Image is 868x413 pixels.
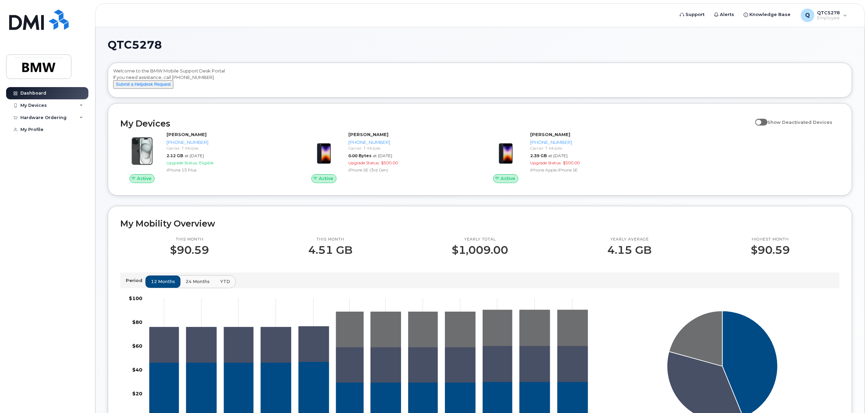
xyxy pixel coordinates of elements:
span: Eligible [199,160,213,165]
p: This month [308,237,352,242]
div: iPhone Apple iPhone SE [530,167,655,173]
iframe: Messenger Launcher [838,383,863,408]
h2: My Mobility Overview [120,218,839,229]
span: Show Deactivated Devices [767,119,832,125]
div: Carrier: T-Mobile [530,145,655,151]
span: 2.39 GB [530,153,547,158]
tspan: $60 [132,343,142,349]
div: [PHONE_NUMBER] [167,139,291,146]
p: This month [170,237,209,242]
h2: My Devices [120,118,752,129]
span: Upgrade Status: [530,160,561,165]
strong: [PERSON_NAME] [530,132,570,137]
tspan: $20 [132,391,142,397]
span: at [DATE] [548,153,568,158]
p: Yearly average [607,237,652,242]
tspan: $100 [129,295,142,301]
div: Carrier: T-Mobile [167,145,291,151]
g: 864-593-3129 [149,326,588,382]
p: $1,009.00 [452,244,508,256]
a: Active[PERSON_NAME][PHONE_NUMBER]Carrier: T-Mobile2.12 GBat [DATE]Upgrade Status:EligibleiPhone 1... [120,131,294,183]
tspan: $40 [132,367,142,373]
span: $500.00 [563,160,580,165]
div: iPhone SE (3rd Gen) [348,167,473,173]
a: Active[PERSON_NAME][PHONE_NUMBER]Carrier: T-Mobile2.39 GBat [DATE]Upgrade Status:$500.00iPhone Ap... [484,131,658,183]
img: image20231002-3703462-1angbar.jpeg [308,135,340,167]
div: Welcome to the BMW Mobile Support Desk Portal If you need assistance, call [PHONE_NUMBER]. [113,68,847,95]
p: Highest month [751,237,790,242]
a: Submit a Helpdesk Request [113,81,173,87]
p: 4.51 GB [308,244,352,256]
span: Active [319,175,333,182]
p: $90.59 [751,244,790,256]
span: 2.12 GB [167,153,183,158]
g: 864-831-6752 [336,310,588,347]
span: Upgrade Status: [348,160,380,165]
span: at [DATE] [185,153,204,158]
span: YTD [220,278,230,285]
div: [PHONE_NUMBER] [348,139,473,146]
strong: [PERSON_NAME] [167,132,207,137]
span: Active [501,175,515,182]
img: image20231002-3703462-10zne2t.jpeg [489,135,522,167]
strong: [PERSON_NAME] [348,132,388,137]
p: Period [126,277,145,284]
p: 4.15 GB [607,244,652,256]
p: Yearly total [452,237,508,242]
input: Show Deactivated Devices [755,116,761,121]
span: 0.00 Bytes [348,153,371,158]
span: QTC5278 [108,40,162,50]
div: [PHONE_NUMBER] [530,139,655,146]
span: Active [137,175,152,182]
button: Submit a Helpdesk Request [113,80,173,89]
span: $500.00 [381,160,398,165]
img: iPhone_15_Black.png [126,135,158,167]
span: Upgrade Status: [167,160,198,165]
tspan: $80 [132,319,142,325]
span: at [DATE] [373,153,392,158]
span: 24 months [186,278,210,285]
a: Active[PERSON_NAME][PHONE_NUMBER]Carrier: T-Mobile0.00 Bytesat [DATE]Upgrade Status:$500.00iPhone... [302,131,476,183]
div: Carrier: T-Mobile [348,145,473,151]
p: $90.59 [170,244,209,256]
div: iPhone 15 Plus [167,167,291,173]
